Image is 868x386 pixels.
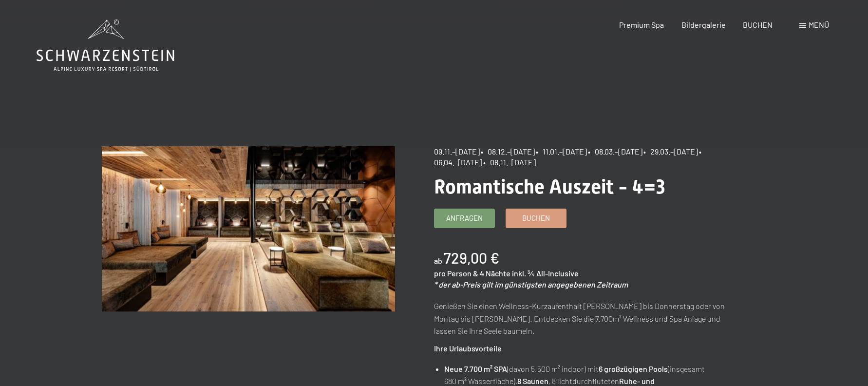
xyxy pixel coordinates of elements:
p: Genießen Sie einen Wellness-Kurzaufenthalt [PERSON_NAME] bis Donnerstag oder von Montag bis [PERS... [434,300,728,337]
a: Buchen [506,209,566,228]
span: Romantische Auszeit - 4=3 [434,175,665,198]
a: Bildergalerie [681,20,726,29]
span: Buchen [522,213,550,223]
span: • 08.11.–[DATE] [483,157,536,167]
span: • 29.03.–[DATE] [643,147,698,156]
strong: Ihre Urlaubsvorteile [434,344,502,353]
span: Anfragen [446,213,483,223]
span: inkl. ¾ All-Inclusive [512,269,579,278]
strong: 8 Saunen [517,376,548,386]
span: • 08.03.–[DATE] [588,147,642,156]
img: Romantische Auszeit - 4=3 [102,146,396,311]
a: Anfragen [434,209,494,228]
strong: Neue 7.700 m² SPA [444,364,507,373]
a: Premium Spa [619,20,664,29]
span: • 11.01.–[DATE] [536,147,587,156]
em: * der ab-Preis gilt im günstigsten angegebenen Zeitraum [434,280,628,289]
span: pro Person & [434,269,478,278]
span: • 08.12.–[DATE] [481,147,535,156]
span: Menü [809,20,829,29]
strong: 6 großzügigen Pools [599,364,668,373]
span: 09.11.–[DATE] [434,147,480,156]
b: 729,00 € [444,249,499,267]
a: BUCHEN [743,20,773,29]
span: ab [434,256,442,265]
span: 4 Nächte [480,269,510,278]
